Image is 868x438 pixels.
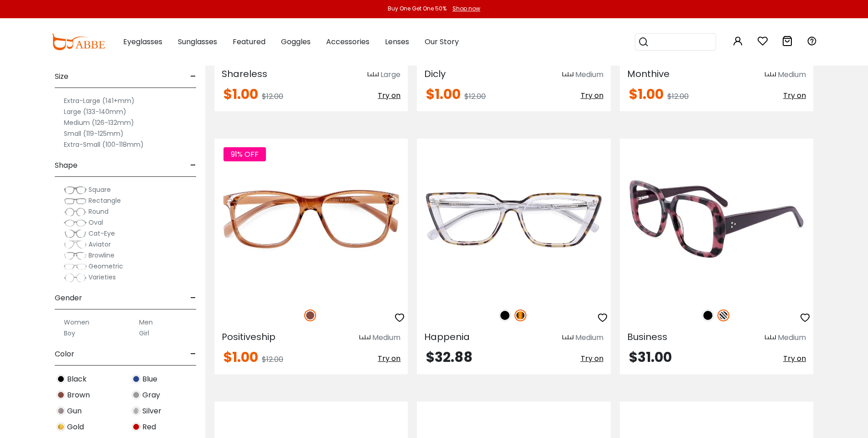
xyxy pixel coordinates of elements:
[620,139,813,300] img: Pattern Business - Acetate ,Universal Bridge Fit
[55,287,82,309] span: Gender
[464,91,486,102] span: $12.00
[424,330,470,343] span: Happenia
[55,155,78,176] span: Shape
[142,374,157,385] span: Blue
[499,309,511,321] img: Black
[223,147,266,161] span: 91% OFF
[783,350,806,367] button: Try on
[190,343,196,365] span: -
[326,36,369,47] span: Accessories
[139,328,149,339] label: Girl
[132,375,140,383] img: Blue
[57,407,65,415] img: Gun
[627,67,670,80] span: Monthive
[581,90,603,101] span: Try on
[88,273,116,282] span: Varieties
[132,423,140,431] img: Red
[64,117,134,128] label: Medium (126-132mm)
[629,347,672,367] span: $31.00
[214,139,408,300] img: Brown Positiveship - Plastic ,Universal Bridge Fit
[262,91,283,102] span: $12.00
[262,354,283,365] span: $12.00
[190,287,196,309] span: -
[190,155,196,176] span: -
[190,66,196,88] span: -
[562,335,573,341] img: size ruler
[64,262,87,271] img: Geometric.png
[67,374,87,385] span: Black
[388,5,447,13] div: Buy One Get One 50%
[88,262,123,271] span: Geometric
[378,90,400,101] span: Try on
[417,139,610,300] img: Tortoise Happenia - Acetate ,Universal Bridge Fit
[385,36,409,47] span: Lenses
[223,347,258,367] span: $1.00
[372,332,400,343] div: Medium
[515,309,526,321] img: Tortoise
[64,95,135,106] label: Extra-Large (141+mm)
[55,66,68,88] span: Size
[139,317,153,328] label: Men
[67,390,90,401] span: Brown
[426,347,473,367] span: $32.88
[64,186,87,195] img: Square.png
[88,196,121,205] span: Rectangle
[64,196,87,206] img: Rectangle.png
[426,84,461,104] span: $1.00
[64,251,87,260] img: Browline.png
[64,273,87,283] img: Varieties.png
[765,335,776,341] img: size ruler
[627,330,667,343] span: Business
[304,309,316,321] img: Brown
[57,423,65,431] img: Gold
[64,328,75,339] label: Boy
[378,350,400,367] button: Try on
[702,309,714,321] img: Black
[88,240,111,249] span: Aviator
[581,350,603,367] button: Try on
[425,36,459,47] span: Our Story
[64,106,126,117] label: Large (133-140mm)
[178,36,217,47] span: Sunglasses
[57,375,65,383] img: Black
[380,69,400,80] div: Large
[88,229,115,238] span: Cat-Eye
[64,139,144,150] label: Extra-Small (100-118mm)
[64,317,89,328] label: Women
[448,5,480,12] a: Shop now
[64,240,87,249] img: Aviator.png
[64,207,87,216] img: Round.png
[562,72,573,78] img: size ruler
[67,406,82,417] span: Gun
[64,218,87,227] img: Oval.png
[57,391,65,399] img: Brown
[359,335,370,341] img: size ruler
[452,5,480,13] div: Shop now
[581,353,603,364] span: Try on
[778,69,806,80] div: Medium
[378,353,400,364] span: Try on
[581,88,603,104] button: Try on
[667,91,689,102] span: $12.00
[67,422,84,433] span: Gold
[88,218,103,227] span: Oval
[575,69,603,80] div: Medium
[222,67,267,80] span: Shareless
[223,84,258,104] span: $1.00
[142,390,160,401] span: Gray
[783,90,806,101] span: Try on
[378,88,400,104] button: Try on
[222,330,275,343] span: Positiveship
[717,309,729,321] img: Pattern
[88,185,111,194] span: Square
[233,36,265,47] span: Featured
[281,36,311,47] span: Goggles
[88,207,109,216] span: Round
[142,422,156,433] span: Red
[765,72,776,78] img: size ruler
[424,67,446,80] span: Dicly
[142,406,161,417] span: Silver
[88,251,114,260] span: Browline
